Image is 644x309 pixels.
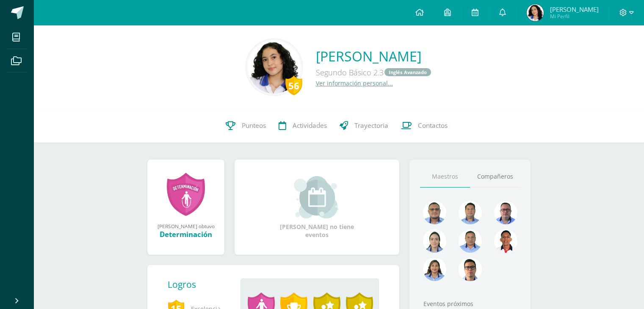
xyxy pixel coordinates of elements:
[459,229,482,253] img: 2efff582389d69505e60b50fc6d5bd41.png
[470,166,520,188] a: Compañeros
[316,65,432,79] div: Segundo Básico 2.3
[418,121,448,130] span: Contactos
[285,76,302,95] div: 56
[354,121,388,130] span: Trayectoria
[494,229,517,253] img: 89a3ce4a01dc90e46980c51de3177516.png
[550,5,599,14] span: [PERSON_NAME]
[293,121,327,130] span: Actividades
[423,201,446,224] img: 99962f3fa423c9b8099341731b303440.png
[550,13,599,20] span: Mi Perfil
[459,258,482,281] img: b3275fa016b95109afc471d3b448d7ac.png
[242,121,266,130] span: Punteos
[423,258,446,281] img: 72fdff6db23ea16c182e3ba03ce826f1.png
[384,68,431,76] a: Inglés Avanzado
[294,176,340,218] img: event_small.png
[156,229,216,239] div: Determinación
[423,229,446,253] img: 375aecfb130304131abdbe7791f44736.png
[248,41,301,94] img: 4cd36944260e9e8a4ab95d97a4378d24.png
[316,47,432,65] a: [PERSON_NAME]
[420,300,520,308] div: Eventos próximos
[459,201,482,224] img: 2ac039123ac5bd71a02663c3aa063ac8.png
[272,109,333,143] a: Actividades
[527,4,544,21] img: f913bc69c2c4e95158e6b40bfab6bd90.png
[395,109,454,143] a: Contactos
[156,223,216,229] div: [PERSON_NAME] obtuvo
[275,176,359,239] div: [PERSON_NAME] no tiene eventos
[333,109,395,143] a: Trayectoria
[316,79,393,87] a: Ver información personal...
[168,279,234,290] div: Logros
[420,166,470,188] a: Maestros
[219,109,272,143] a: Punteos
[494,201,517,224] img: 30ea9b988cec0d4945cca02c4e803e5a.png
